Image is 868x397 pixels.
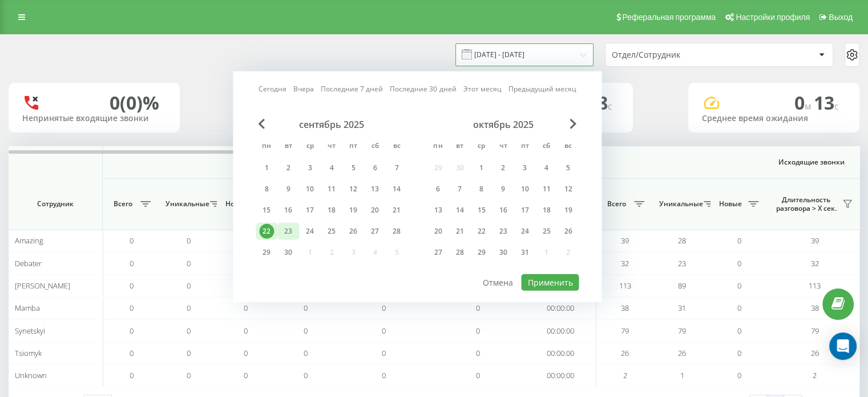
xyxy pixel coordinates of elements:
[737,326,741,336] span: 0
[277,223,299,240] div: вт 23 сент. 2025 г.
[390,83,456,94] a: Последние 30 дней
[621,326,629,336] span: 79
[516,138,533,155] abbr: пятница
[304,348,308,358] span: 0
[22,114,166,123] div: Непринятые входящие звонки
[187,348,191,358] span: 0
[427,181,449,198] div: пн 6 окт. 2025 г.
[15,370,47,380] span: Unknown
[368,224,382,239] div: 27
[346,182,361,197] div: 12
[299,159,321,177] div: ср 3 сент. 2025 г.
[342,181,364,198] div: пт 12 сент. 2025 г.
[321,181,342,198] div: чт 11 сент. 2025 г.
[514,223,535,240] div: пт 24 окт. 2025 г.
[678,280,686,291] span: 89
[470,244,492,261] div: ср 29 окт. 2025 г.
[256,202,277,219] div: пн 15 сент. 2025 г.
[324,182,339,197] div: 11
[517,224,532,239] div: 24
[430,224,445,239] div: 20
[382,326,386,336] span: 0
[451,138,468,155] abbr: вторник
[834,100,839,113] span: c
[623,370,627,380] span: 2
[259,83,286,94] a: Сегодня
[811,303,819,313] span: 38
[680,370,684,380] span: 1
[386,159,407,177] div: вс 7 сент. 2025 г.
[429,138,446,155] abbr: понедельник
[299,181,321,198] div: ср 10 сент. 2025 г.
[470,159,492,177] div: ср 1 окт. 2025 г.
[281,161,296,175] div: 2
[364,159,386,177] div: сб 6 сент. 2025 г.
[427,202,449,219] div: пн 13 окт. 2025 г.
[619,280,631,291] span: 113
[258,138,275,155] abbr: понедельник
[430,245,445,260] div: 27
[187,235,191,246] span: 0
[557,181,579,198] div: вс 12 окт. 2025 г.
[108,199,137,208] span: Всего
[452,203,467,218] div: 14
[514,244,535,261] div: пт 31 окт. 2025 г.
[473,138,490,155] abbr: среда
[386,181,407,198] div: вс 14 сент. 2025 г.
[794,90,814,115] span: 0
[430,203,445,218] div: 13
[805,100,814,113] span: м
[15,258,42,268] span: Debater
[293,83,314,94] a: Вчера
[187,280,191,291] span: 0
[495,161,510,175] div: 2
[492,244,514,261] div: чт 30 окт. 2025 г.
[476,348,480,358] span: 0
[130,303,134,313] span: 0
[389,161,404,175] div: 7
[259,224,274,239] div: 22
[368,182,382,197] div: 13
[608,100,612,113] span: c
[277,202,299,219] div: вт 16 сент. 2025 г.
[364,181,386,198] div: сб 13 сент. 2025 г.
[829,13,853,22] span: Выход
[382,370,386,380] span: 0
[535,181,557,198] div: сб 11 окт. 2025 г.
[811,235,819,246] span: 39
[449,181,470,198] div: вт 7 окт. 2025 г.
[324,161,339,175] div: 4
[280,138,297,155] abbr: вторник
[737,303,741,313] span: 0
[304,303,308,313] span: 0
[130,258,134,268] span: 0
[476,326,480,336] span: 0
[130,370,134,380] span: 0
[304,370,308,380] span: 0
[809,280,821,291] span: 113
[539,224,554,239] div: 25
[382,303,386,313] span: 0
[525,319,596,342] td: 00:00:00
[388,138,405,155] abbr: воскресенье
[187,303,191,313] span: 0
[15,280,70,291] span: [PERSON_NAME]
[517,182,532,197] div: 10
[521,274,579,291] button: Применить
[259,203,274,218] div: 15
[557,223,579,240] div: вс 26 окт. 2025 г.
[130,326,134,336] span: 0
[508,83,576,94] a: Предыдущий месяц
[736,13,810,22] span: Настройки профиля
[737,348,741,358] span: 0
[324,203,339,218] div: 18
[187,258,191,268] span: 0
[535,159,557,177] div: сб 4 окт. 2025 г.
[517,245,532,260] div: 31
[321,202,342,219] div: чт 18 сент. 2025 г.
[281,182,296,197] div: 9
[492,181,514,198] div: чт 9 окт. 2025 г.
[678,303,686,313] span: 31
[301,138,318,155] abbr: среда
[449,244,470,261] div: вт 28 окт. 2025 г.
